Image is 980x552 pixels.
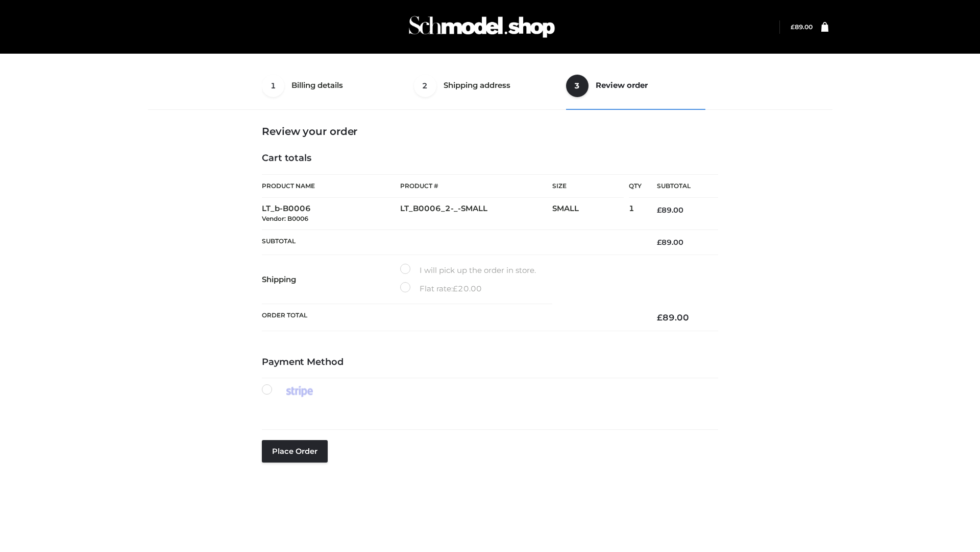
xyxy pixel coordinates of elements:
span: £ [657,312,663,323]
span: £ [791,23,795,31]
span: £ [657,238,661,247]
th: Subtotal [262,229,642,255]
bdi: 89.00 [657,238,683,247]
th: Size [552,175,624,198]
h4: Payment Method [262,357,718,368]
button: Place order [262,440,328,463]
label: Flat rate: [400,282,482,295]
th: Order Total [262,304,642,331]
td: 1 [629,198,642,230]
th: Product Name [262,174,400,198]
small: Vendor: B0006 [262,215,308,222]
td: LT_B0006_2-_-SMALL [400,198,552,230]
img: Schmodel Admin 964 [405,7,558,47]
h3: Review your order [262,125,718,137]
bdi: 20.00 [453,284,482,293]
bdi: 89.00 [791,23,813,31]
th: Qty [629,174,642,198]
th: Product # [400,174,552,198]
h4: Cart totals [262,153,718,164]
td: SMALL [552,198,629,230]
bdi: 89.00 [657,312,689,323]
a: £89.00 [791,23,813,31]
span: £ [453,284,458,293]
td: LT_b-B0006 [262,198,400,230]
label: I will pick up the order in store. [400,264,536,277]
bdi: 89.00 [657,205,683,215]
th: Shipping [262,255,400,304]
th: Subtotal [642,175,718,198]
span: £ [657,205,661,215]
